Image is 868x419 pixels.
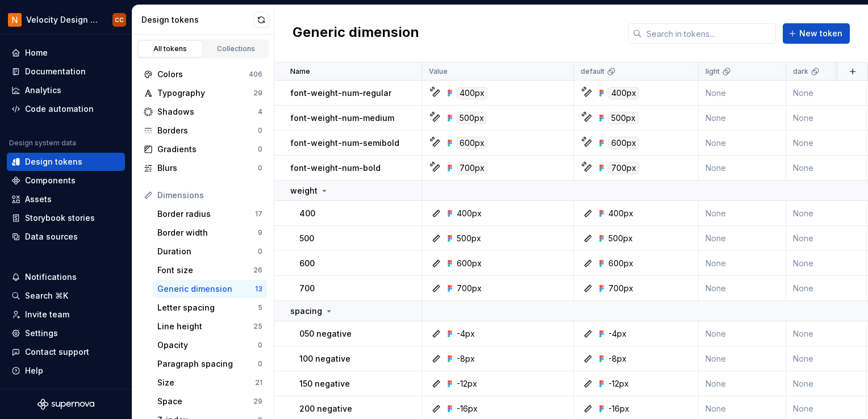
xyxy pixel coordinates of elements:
div: 700px [457,162,487,174]
div: Design tokens [141,14,253,26]
p: font-weight-num-regular [290,87,391,99]
div: 29 [253,397,262,406]
button: Search ⌘K [7,287,125,305]
a: Settings [7,324,125,342]
a: Home [7,44,125,62]
div: Shadows [157,106,258,118]
p: weight [290,185,318,196]
td: None [786,321,867,346]
div: Opacity [157,340,258,351]
div: Generic dimension [157,283,255,295]
div: Blurs [157,162,258,174]
div: Typography [157,87,253,99]
a: Paragraph spacing0 [153,355,267,373]
img: bb28370b-b938-4458-ba0e-c5bddf6d21d4.png [8,13,22,27]
div: Paragraph spacing [157,358,258,370]
div: 13 [255,284,262,294]
td: None [786,251,867,276]
div: -12px [608,378,629,389]
p: 500 [299,233,314,244]
a: Font size26 [153,261,267,279]
div: 0 [258,126,262,135]
div: 700px [608,283,633,294]
td: None [699,106,786,131]
div: 700px [457,283,482,294]
div: -4px [608,328,627,340]
p: 200 negative [299,403,352,414]
div: -16px [457,403,478,414]
p: dark [793,67,808,76]
button: Contact support [7,343,125,361]
td: None [786,226,867,251]
div: Components [25,175,76,186]
a: Components [7,171,125,190]
td: None [699,371,786,396]
div: 25 [253,322,262,331]
button: New token [783,23,850,44]
td: None [786,156,867,181]
div: Colors [157,69,249,80]
div: Border width [157,227,258,238]
button: Velocity Design System by NAVEXCC [2,7,130,32]
p: 600 [299,258,315,269]
div: Notifications [25,271,77,283]
div: 9 [258,228,262,237]
div: 0 [258,164,262,173]
div: Home [25,47,48,58]
div: 400px [608,208,633,219]
td: None [699,156,786,181]
a: Generic dimension13 [153,280,267,298]
div: Borders [157,125,258,136]
a: Data sources [7,228,125,246]
div: -8px [608,353,627,364]
div: CC [115,15,124,24]
div: -8px [457,353,475,364]
div: 21 [255,378,262,387]
p: 150 negative [299,378,350,389]
p: Name [290,67,310,76]
button: Help [7,362,125,380]
a: Gradients0 [139,140,267,158]
div: -16px [608,403,629,414]
a: Documentation [7,62,125,81]
span: New token [799,28,842,39]
td: None [699,276,786,301]
td: None [786,371,867,396]
a: Analytics [7,81,125,99]
a: Border radius17 [153,205,267,223]
div: Letter spacing [157,302,258,313]
div: 0 [258,341,262,350]
a: Shadows4 [139,103,267,121]
div: Size [157,377,255,388]
div: Border radius [157,208,255,220]
div: Code automation [25,103,94,115]
input: Search in tokens... [642,23,776,44]
div: Collections [208,44,265,53]
td: None [786,106,867,131]
div: 500px [457,233,481,244]
a: Design tokens [7,153,125,171]
a: Blurs0 [139,159,267,177]
a: Invite team [7,305,125,324]
td: None [699,321,786,346]
td: None [699,81,786,106]
td: None [699,251,786,276]
div: 500px [608,233,633,244]
div: Invite team [25,309,69,320]
a: Size21 [153,374,267,392]
td: None [786,276,867,301]
button: Notifications [7,268,125,286]
div: 4 [258,107,262,116]
p: default [581,67,604,76]
div: 17 [255,209,262,219]
div: Documentation [25,66,86,77]
div: Analytics [25,85,61,96]
td: None [699,346,786,371]
p: font-weight-num-medium [290,112,394,124]
div: Contact support [25,346,89,358]
div: Data sources [25,231,78,242]
div: 500px [457,112,487,124]
div: 600px [457,137,487,149]
div: 26 [253,266,262,275]
a: Duration0 [153,242,267,261]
